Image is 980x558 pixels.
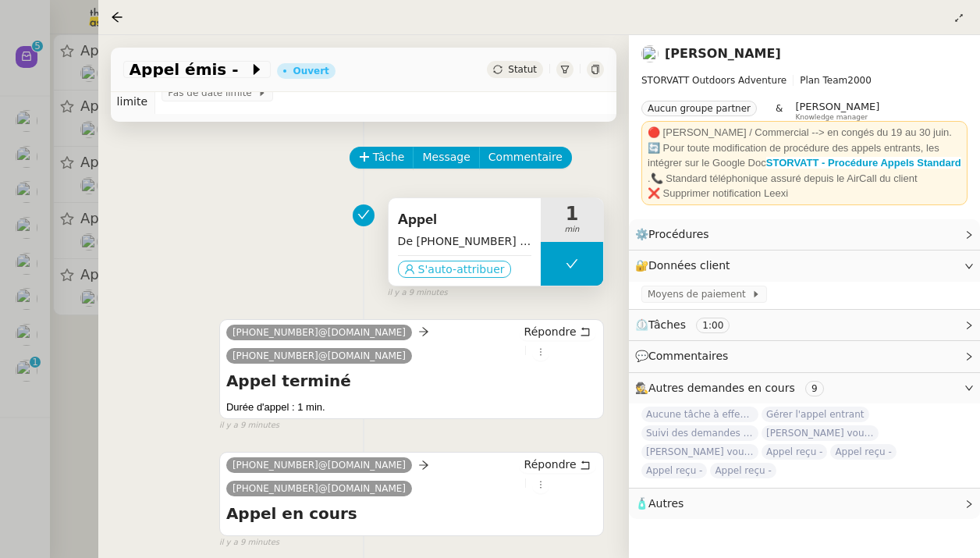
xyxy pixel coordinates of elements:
[233,460,406,471] span: [PHONE_NUMBER]@[DOMAIN_NAME]
[398,261,511,278] button: S'auto-attribuer
[629,489,980,519] div: 🧴Autres
[635,497,684,510] span: 🧴
[800,75,847,86] span: Plan Team
[629,341,980,371] div: 💬Commentaires
[641,463,707,478] span: Appel reçu -
[350,147,414,169] button: Tâche
[648,497,684,510] span: Autres
[293,66,328,76] div: Ouvert
[665,46,781,61] a: [PERSON_NAME]
[413,147,479,169] button: Message
[795,101,879,121] app-user-label: Knowledge manager
[776,101,783,121] span: &
[219,536,279,549] span: il y a 9 minutes
[648,286,751,302] span: Moyens de paiement
[635,226,716,243] span: ⚙️
[519,323,596,340] button: Répondre
[648,186,961,201] div: ❌ Supprimer notification Leexi
[398,208,531,232] span: Appel
[762,407,869,422] span: Gérer l'appel entrant
[111,71,155,114] td: Date limite
[629,373,980,403] div: 🕵️Autres demandes en cours 9
[541,204,603,223] span: 1
[226,370,597,392] h4: Appel terminé
[629,251,980,281] div: 🔐Données client
[648,228,709,240] span: Procédures
[629,310,980,340] div: ⏲️Tâches 1:00
[541,223,603,236] span: min
[641,407,758,422] span: Aucune tâche à effectuer
[648,318,686,331] span: Tâches
[805,381,824,396] nz-tag: 9
[795,113,868,122] span: Knowledge manager
[641,45,659,62] img: users%2FRcIDm4Xn1TPHYwgLThSv8RQYtaM2%2Favatar%2F95761f7a-40c3-4bb5-878d-fe785e6f95b2
[648,125,961,140] div: 🔴 [PERSON_NAME] / Commercial --> en congés du 19 au 30 juin.
[524,457,577,472] span: Répondre
[635,350,735,362] span: 💬
[219,419,279,432] span: il y a 9 minutes
[641,75,786,86] span: STORVATT Outdoors Adventure
[233,483,406,494] span: [PHONE_NUMBER]@[DOMAIN_NAME]
[226,503,597,524] h4: Appel en cours
[422,148,470,166] span: Message
[524,324,577,339] span: Répondre
[508,64,537,75] span: Statut
[641,425,758,441] span: Suivi des demandes / procédures en cours Storvatt - Client [PERSON_NAME] [PERSON_NAME]
[168,85,257,101] span: Pas de date limite
[641,444,758,460] span: [PERSON_NAME] vous a mentionné sur le ticket [##3519##] GINIBRIERE [PERSON_NAME]
[795,101,879,112] span: [PERSON_NAME]
[373,148,405,166] span: Tâche
[233,327,406,338] span: [PHONE_NUMBER]@[DOMAIN_NAME]
[479,147,572,169] button: Commentaire
[648,171,961,187] div: .📞 Standard téléphonique assuré depuis le AirCall du client
[519,456,596,473] button: Répondre
[648,382,795,394] span: Autres demandes en cours
[635,382,830,394] span: 🕵️
[233,350,406,361] span: [PHONE_NUMBER]@[DOMAIN_NAME]
[648,140,961,171] div: 🔄 Pour toute modification de procédure des appels entrants, les intégrer sur le Google Doc
[762,425,879,441] span: [PERSON_NAME] vous a mentionné sur le ticket [##3514##] PHYDROLEC POUISY
[830,444,896,460] span: Appel reçu -
[226,401,325,413] span: Durée d'appel : 1 min.
[641,101,757,116] nz-tag: Aucun groupe partner
[629,219,980,250] div: ⚙️Procédures
[648,350,728,362] span: Commentaires
[847,75,872,86] span: 2000
[130,62,250,77] span: Appel émis -
[635,257,737,275] span: 🔐
[418,261,505,277] span: S'auto-attribuer
[696,318,730,333] nz-tag: 1:00
[648,259,730,272] span: Données client
[710,463,776,478] span: Appel reçu -
[635,318,743,331] span: ⏲️
[766,157,961,169] a: STORVATT - Procédure Appels Standard
[388,286,448,300] span: il y a 9 minutes
[488,148,563,166] span: Commentaire
[398,233,531,251] span: De [PHONE_NUMBER] à [PHONE_NUMBER]
[762,444,827,460] span: Appel reçu -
